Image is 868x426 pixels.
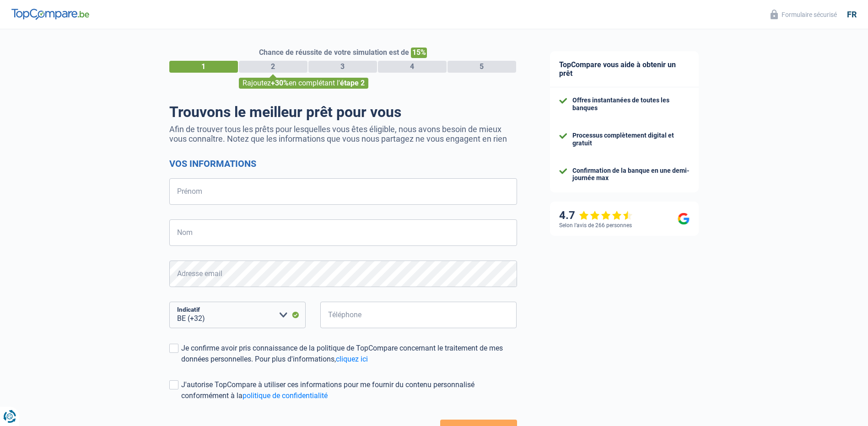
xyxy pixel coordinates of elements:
div: Rajoutez en complétant l' [239,78,368,89]
div: 3 [308,61,377,73]
span: 15% [411,48,427,58]
div: Processus complètement digital et gratuit [572,132,690,147]
h2: Vos informations [169,158,517,169]
div: fr [847,10,857,20]
div: 4 [378,61,447,73]
span: +30% [271,79,289,87]
div: Selon l’avis de 266 personnes [559,222,632,229]
img: TopCompare Logo [11,9,89,20]
div: J'autorise TopCompare à utiliser ces informations pour me fournir du contenu personnalisé conform... [181,379,517,401]
div: TopCompare vous aide à obtenir un prêt [550,51,699,87]
div: Offres instantanées de toutes les banques [572,96,690,112]
span: Chance de réussite de votre simulation est de [259,48,409,57]
button: Formulaire sécurisé [765,7,842,22]
p: Afin de trouver tous les prêts pour lesquelles vous êtes éligible, nous avons besoin de mieux vou... [169,124,517,144]
div: Confirmation de la banque en une demi-journée max [572,167,690,182]
div: 2 [239,61,307,73]
a: cliquez ici [336,355,368,363]
div: 5 [447,61,516,73]
span: étape 2 [340,79,365,87]
div: 4.7 [559,209,633,222]
h1: Trouvons le meilleur prêt pour vous [169,103,517,121]
div: 1 [169,61,238,73]
a: politique de confidentialité [243,391,328,400]
input: 401020304 [320,302,517,328]
div: Je confirme avoir pris connaissance de la politique de TopCompare concernant le traitement de mes... [181,343,517,365]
